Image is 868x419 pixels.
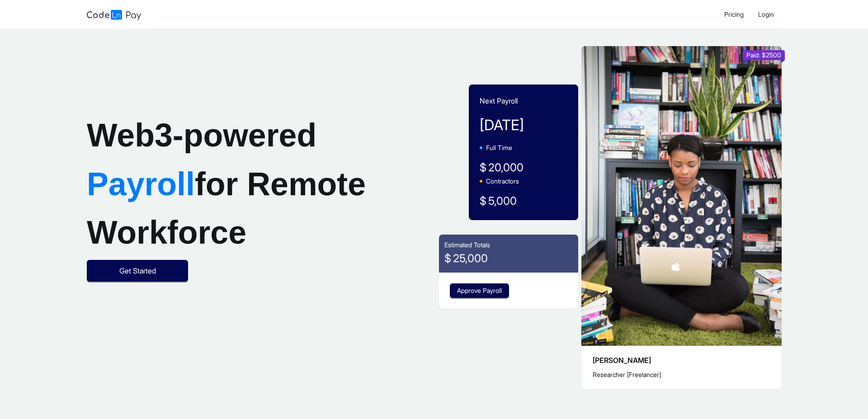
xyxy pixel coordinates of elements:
span: 5,000 [488,194,517,207]
span: Estimated Totals [444,241,490,249]
p: Next Payroll [480,95,567,107]
span: Payroll [87,166,195,202]
h1: Web3-powered for Remote Workforce [87,111,372,257]
span: Researcher [Freelancer] [593,371,661,378]
span: Pricing [724,10,744,18]
span: Approve Payroll [457,286,502,296]
span: Full Time [486,144,512,151]
button: Approve Payroll [450,283,509,298]
span: $ [480,159,486,176]
span: Paid: $2500 [746,51,781,59]
span: Get Started [119,265,156,277]
span: 20,000 [488,161,524,174]
button: Get Started [87,260,188,282]
span: Contractors [486,177,519,185]
a: Get Started [87,267,188,275]
span: $ [480,193,486,210]
span: Login [758,10,774,18]
span: [PERSON_NAME] [593,356,651,365]
img: logo [87,10,141,20]
span: [DATE] [480,116,524,134]
img: example [581,46,782,346]
span: 25,000 [453,252,488,265]
span: $ [444,250,451,267]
